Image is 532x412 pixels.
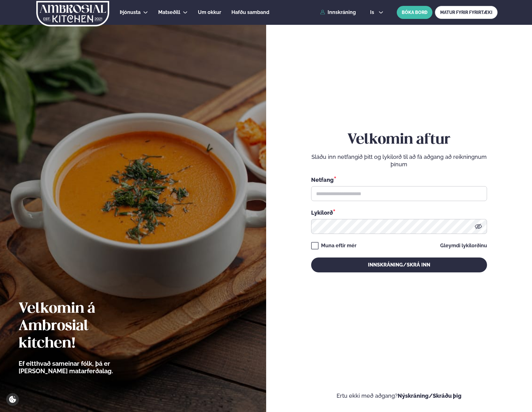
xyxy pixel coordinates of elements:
[6,393,19,406] a: Cookie settings
[19,300,147,352] h2: Velkomin á Ambrosial kitchen!
[311,257,487,272] button: Innskráning/Skrá inn
[198,9,221,15] span: Um okkur
[120,9,141,15] span: Þjónusta
[36,1,110,26] img: logo
[435,6,498,19] a: MATUR FYRIR FYRIRTÆKI
[311,176,487,184] div: Netfang
[19,360,147,375] p: Ef eitthvað sameinar fólk, þá er [PERSON_NAME] matarferðalag.
[285,392,514,400] p: Ertu ekki með aðgang?
[370,10,376,15] span: is
[120,9,141,16] a: Þjónusta
[398,392,462,399] a: Nýskráning/Skráðu þig
[397,6,432,19] button: BÓKA BORÐ
[311,153,487,168] p: Sláðu inn netfangið þitt og lykilorð til að fá aðgang að reikningnum þínum
[320,10,356,15] a: Innskráning
[311,131,487,149] h2: Velkomin aftur
[311,208,487,217] div: Lykilorð
[158,9,180,15] span: Matseðill
[231,9,269,16] a: Hafðu samband
[198,9,221,16] a: Um okkur
[365,10,388,15] button: is
[158,9,180,16] a: Matseðill
[231,9,269,15] span: Hafðu samband
[440,243,487,248] a: Gleymdi lykilorðinu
